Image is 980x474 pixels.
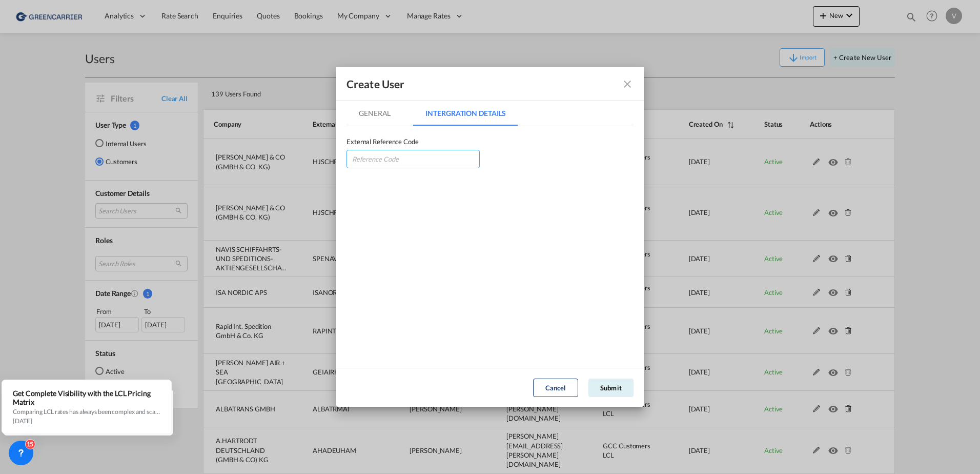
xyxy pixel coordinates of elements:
[621,78,634,90] md-icon: icon-close fg-AAA8AD
[346,77,404,91] div: Create User
[413,101,518,126] md-tab-item: Intergration Details
[346,101,403,126] md-tab-item: General
[346,101,528,126] md-pagination-wrapper: Use the left and right arrow keys to navigate between tabs
[346,136,480,147] label: External Reference Code
[346,150,480,168] input: Reference Code
[336,67,644,407] md-dialog: GeneralIntergration Details ...
[533,379,578,397] button: Cancel
[588,379,634,397] button: Submit
[617,74,638,94] button: icon-close fg-AAA8AD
